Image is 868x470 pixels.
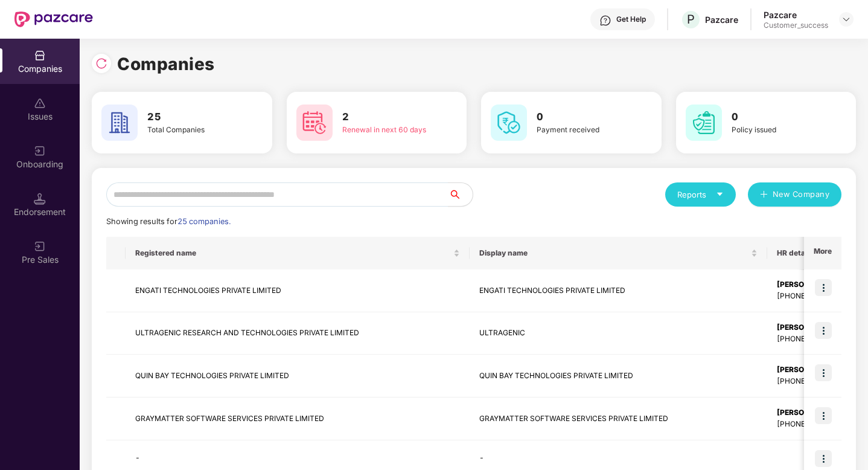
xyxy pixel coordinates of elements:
[777,376,853,387] div: [PHONE_NUMBER]
[537,109,627,125] h3: 0
[777,291,853,302] div: [PHONE_NUMBER]
[126,398,470,440] td: GRAYMATTER SOFTWARE SERVICES PRIVATE LIMITED
[342,109,432,125] h3: 2
[106,217,231,226] span: Showing results for
[177,217,231,226] span: 25 companies.
[764,21,828,30] div: Customer_success
[777,279,853,291] div: [PERSON_NAME]
[448,190,473,199] span: search
[537,124,627,136] div: Payment received
[470,269,767,312] td: ENGATI TECHNOLOGIES PRIVATE LIMITED
[296,105,333,141] img: svg+xml;base64,PHN2ZyB4bWxucz0iaHR0cDovL3d3dy53My5vcmcvMjAwMC9zdmciIHdpZHRoPSI2MCIgaGVpZ2h0PSI2MC...
[748,182,841,207] button: plusNew Company
[342,124,432,136] div: Renewal in next 60 days
[677,188,724,201] div: Reports
[101,105,138,141] img: svg+xml;base64,PHN2ZyB4bWxucz0iaHR0cDovL3d3dy53My5vcmcvMjAwMC9zdmciIHdpZHRoPSI2MCIgaGVpZ2h0PSI2MC...
[34,193,46,205] img: svg+xml;base64,PHN2ZyB3aWR0aD0iMTQuNSIgaGVpZ2h0PSIxNC41IiB2aWV3Qm94PSIwIDAgMTYgMTYiIGZpbGw9Im5vbm...
[686,105,722,141] img: svg+xml;base64,PHN2ZyB4bWxucz0iaHR0cDovL3d3dy53My5vcmcvMjAwMC9zdmciIHdpZHRoPSI2MCIgaGVpZ2h0PSI2MC...
[448,182,473,207] button: search
[815,407,832,424] img: icon
[470,237,767,269] th: Display name
[34,145,46,157] img: svg+xml;base64,PHN2ZyB3aWR0aD0iMjAiIGhlaWdodD0iMjAiIHZpZXdCb3g9IjAgMCAyMCAyMCIgZmlsbD0ibm9uZSIgeG...
[732,124,822,136] div: Policy issued
[479,248,748,258] span: Display name
[815,450,832,467] img: icon
[777,322,853,333] div: [PERSON_NAME]
[777,333,853,345] div: [PHONE_NUMBER]
[815,279,832,296] img: icon
[764,9,828,21] div: Pazcare
[599,14,611,27] img: svg+xml;base64,PHN2ZyBpZD0iSGVscC0zMngzMiIgeG1sbnM9Imh0dHA6Ly93d3cudzMub3JnLzIwMDAvc3ZnIiB3aWR0aD...
[767,237,863,269] th: HR details
[777,364,853,376] div: [PERSON_NAME] Tk
[135,248,451,258] span: Registered name
[126,237,470,269] th: Registered name
[705,14,738,25] div: Pazcare
[815,364,832,381] img: icon
[616,14,646,24] div: Get Help
[470,355,767,398] td: QUIN BAY TECHNOLOGIES PRIVATE LIMITED
[126,355,470,398] td: QUIN BAY TECHNOLOGIES PRIVATE LIMITED
[34,50,46,62] img: svg+xml;base64,PHN2ZyBpZD0iQ29tcGFuaWVzIiB4bWxucz0iaHR0cDovL3d3dy53My5vcmcvMjAwMC9zdmciIHdpZHRoPS...
[815,322,832,339] img: icon
[491,105,527,141] img: svg+xml;base64,PHN2ZyB4bWxucz0iaHR0cDovL3d3dy53My5vcmcvMjAwMC9zdmciIHdpZHRoPSI2MCIgaGVpZ2h0PSI2MC...
[117,51,215,77] h1: Companies
[841,14,851,24] img: svg+xml;base64,PHN2ZyBpZD0iRHJvcGRvd24tMzJ4MzIiIHhtbG5zPSJodHRwOi8vd3d3LnczLm9yZy8yMDAwL3N2ZyIgd2...
[126,269,470,312] td: ENGATI TECHNOLOGIES PRIVATE LIMITED
[687,12,695,27] span: P
[777,407,853,419] div: [PERSON_NAME]
[470,398,767,440] td: GRAYMATTER SOFTWARE SERVICES PRIVATE LIMITED
[34,240,46,253] img: svg+xml;base64,PHN2ZyB3aWR0aD0iMjAiIGhlaWdodD0iMjAiIHZpZXdCb3g9IjAgMCAyMCAyMCIgZmlsbD0ibm9uZSIgeG...
[147,124,237,136] div: Total Companies
[716,190,724,198] span: caret-down
[126,312,470,355] td: ULTRAGENIC RESEARCH AND TECHNOLOGIES PRIVATE LIMITED
[34,97,46,109] img: svg+xml;base64,PHN2ZyBpZD0iSXNzdWVzX2Rpc2FibGVkIiB4bWxucz0iaHR0cDovL3d3dy53My5vcmcvMjAwMC9zdmciIH...
[760,190,768,200] span: plus
[470,312,767,355] td: ULTRAGENIC
[14,11,93,27] img: New Pazcare Logo
[732,109,822,125] h3: 0
[147,109,237,125] h3: 25
[773,188,830,201] span: New Company
[95,57,107,69] img: svg+xml;base64,PHN2ZyBpZD0iUmVsb2FkLTMyeDMyIiB4bWxucz0iaHR0cDovL3d3dy53My5vcmcvMjAwMC9zdmciIHdpZH...
[777,419,853,430] div: [PHONE_NUMBER]
[804,237,841,269] th: More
